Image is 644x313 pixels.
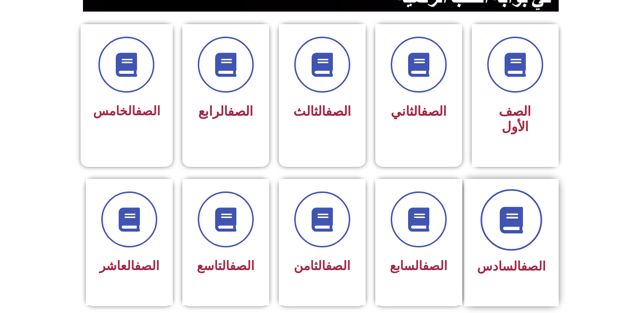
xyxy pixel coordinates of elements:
[135,259,159,273] a: الصف
[93,104,160,118] span: الخامس
[230,259,254,273] a: الصف
[421,104,447,119] a: الصف
[499,104,531,135] span: الصف الأول
[293,104,351,119] span: الثالث
[326,104,351,119] a: الصف
[423,259,447,273] a: الصف
[391,104,447,119] span: الثاني
[326,259,350,273] a: الصف
[521,259,546,273] a: الصف
[228,104,253,119] a: الصف
[294,259,350,273] span: الثامن
[197,259,254,273] span: التاسع
[390,259,447,273] span: السابع
[198,104,253,119] span: الرابع
[136,104,160,118] a: الصف
[99,259,159,273] span: العاشر
[477,259,546,273] span: السادس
